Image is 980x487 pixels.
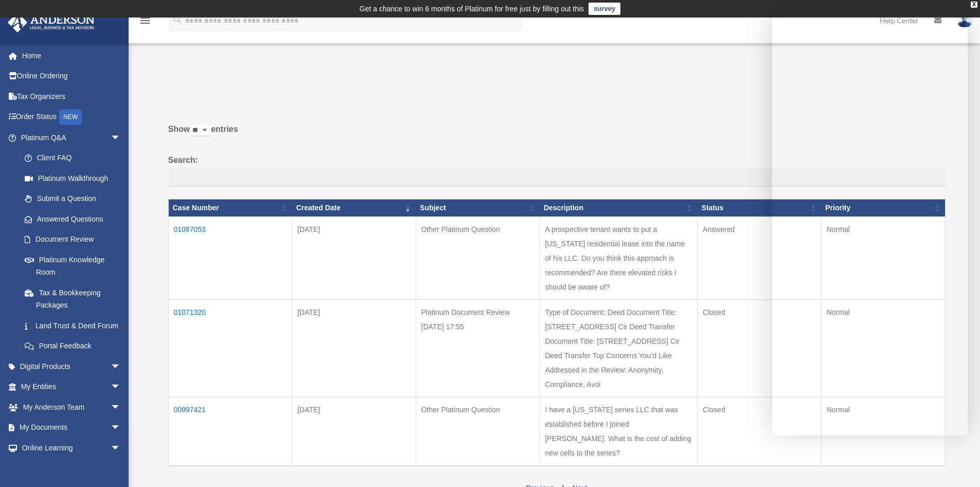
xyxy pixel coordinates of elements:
a: Portal Feedback [14,336,131,357]
td: Other Platinum Question [416,397,540,466]
td: 01071320 [168,299,292,397]
iframe: Chat Window [772,15,968,435]
a: menu [139,18,151,27]
a: Online Ordering [7,66,136,87]
a: Platinum Q&Aarrow_drop_down [7,127,131,148]
span: arrow_drop_down [111,356,131,377]
a: My Entitiesarrow_drop_down [7,377,136,397]
label: Search: [168,153,946,187]
label: Show entries [168,122,946,147]
td: Closed [698,397,822,466]
a: Platinum Walkthrough [14,168,131,189]
td: Other Platinum Question [416,216,540,299]
select: Showentries [190,125,211,137]
th: Description: activate to sort column ascending [540,199,698,217]
a: Tax & Bookkeeping Packages [14,282,131,315]
td: Closed [698,299,822,397]
td: Answered [698,216,822,299]
th: Status: activate to sort column ascending [698,199,822,217]
a: My Documentsarrow_drop_down [7,417,136,438]
input: Search: [168,167,946,187]
i: search [172,14,183,25]
a: My Anderson Teamarrow_drop_down [7,397,136,417]
a: Platinum Knowledge Room [14,249,131,282]
td: 00997421 [168,397,292,466]
td: A prospective tenant wants to put a [US_STATE] residential lease into the name of his LLC. Do you... [540,216,698,299]
a: Online Learningarrow_drop_down [7,438,136,458]
td: [DATE] [292,216,416,299]
a: survey [589,3,620,15]
a: Answered Questions [14,209,126,229]
a: Digital Productsarrow_drop_down [7,356,136,377]
td: I have a [US_STATE] series LLC that was established before I joined [PERSON_NAME]. What is the co... [540,397,698,466]
a: Order StatusNEW [7,107,136,128]
img: Anderson Advisors Platinum Portal [5,12,98,32]
a: Document Review [14,229,131,250]
a: Tax Organizers [7,86,136,107]
td: [DATE] [292,397,416,466]
td: Type of Document: Deed Document Title: [STREET_ADDRESS] Cir Deed Transfer Document Title: [STREET... [540,299,698,397]
span: arrow_drop_down [111,377,131,398]
div: Get a chance to win 6 months of Platinum for free just by filling out this [360,3,584,15]
span: arrow_drop_down [111,438,131,459]
span: arrow_drop_down [111,397,131,418]
td: Platinum Document Review [DATE] 17:55 [416,299,540,397]
i: menu [139,14,151,27]
span: arrow_drop_down [111,417,131,439]
div: close [971,2,977,8]
th: Case Number: activate to sort column ascending [168,199,292,217]
span: arrow_drop_down [111,127,131,148]
td: [DATE] [292,299,416,397]
th: Subject: activate to sort column ascending [416,199,540,217]
th: Created Date: activate to sort column ascending [292,199,416,217]
a: Land Trust & Deed Forum [14,315,131,336]
div: NEW [59,109,82,125]
a: Submit a Question [14,189,131,209]
a: Client FAQ [14,148,131,169]
td: 01087053 [168,216,292,299]
a: Home [7,45,136,66]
